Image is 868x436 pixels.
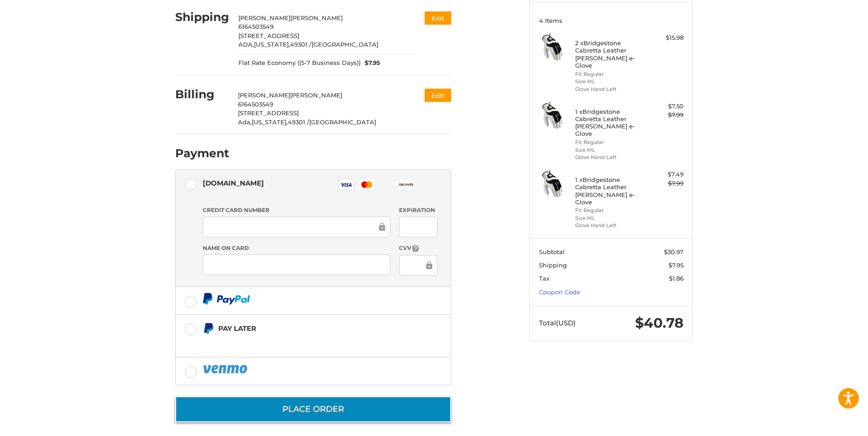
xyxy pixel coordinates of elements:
[575,108,645,138] h4: 1 x Bridgestone Cabretta Leather [PERSON_NAME] e-Glove
[575,154,645,161] li: Glove Hand Left
[203,206,390,214] label: Credit Card Number
[312,41,378,48] span: [GEOGRAPHIC_DATA]
[238,41,254,48] span: ADA,
[575,222,645,229] li: Glove Hand Left
[175,87,229,101] h2: Billing
[539,275,550,282] span: Tax
[254,41,290,48] span: [US_STATE],
[238,109,299,117] span: [STREET_ADDRESS]
[575,146,645,154] li: Size ML
[575,138,645,146] li: Fit Regular
[635,314,684,331] span: $40.78
[288,118,309,126] span: 49301 /
[647,179,684,188] div: $7.99
[238,101,273,108] span: 6164503549
[575,78,645,85] li: Size ML
[669,275,684,282] span: $1.86
[399,206,437,214] label: Expiration
[647,111,684,120] div: $7.99
[425,89,451,102] button: Edit
[539,17,684,24] h3: 4 Items
[238,118,252,126] span: Ada,
[425,11,451,25] button: Edit
[539,248,565,255] span: Subtotal
[539,319,576,327] span: Total (USD)
[175,10,229,24] h2: Shipping
[238,23,274,30] span: 6164503549
[175,146,229,160] h2: Payment
[203,293,250,304] img: PayPal icon
[203,175,264,191] div: [DOMAIN_NAME]
[290,91,342,99] span: [PERSON_NAME]
[252,118,288,126] span: [US_STATE],
[218,321,394,336] div: Pay Later
[647,102,684,111] div: $7.50
[361,58,381,68] span: $7.95
[238,32,299,39] span: [STREET_ADDRESS]
[309,118,376,126] span: [GEOGRAPHIC_DATA]
[203,244,390,252] label: Name on Card
[175,396,451,422] button: Place Order
[575,176,645,206] h4: 1 x Bridgestone Cabretta Leather [PERSON_NAME] e-Glove
[575,214,645,222] li: Size ML
[647,170,684,179] div: $7.49
[539,261,567,269] span: Shipping
[290,41,312,48] span: 49301 /
[238,91,290,99] span: [PERSON_NAME]
[399,244,437,253] label: CVV
[203,363,249,375] img: PayPal icon
[203,323,214,334] img: Pay Later icon
[539,288,580,296] a: Coupon Code
[575,70,645,78] li: Fit Regular
[664,248,684,255] span: $30.97
[669,261,684,269] span: $7.95
[575,85,645,93] li: Glove Hand Left
[575,207,645,214] li: Fit Regular
[575,39,645,69] h4: 2 x Bridgestone Cabretta Leather [PERSON_NAME] e-Glove
[291,14,343,21] span: [PERSON_NAME]
[203,338,394,346] iframe: PayPal Message 1
[238,14,291,21] span: [PERSON_NAME]
[647,33,684,43] div: $15.98
[238,58,361,68] span: Flat Rate Economy ((5-7 Business Days))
